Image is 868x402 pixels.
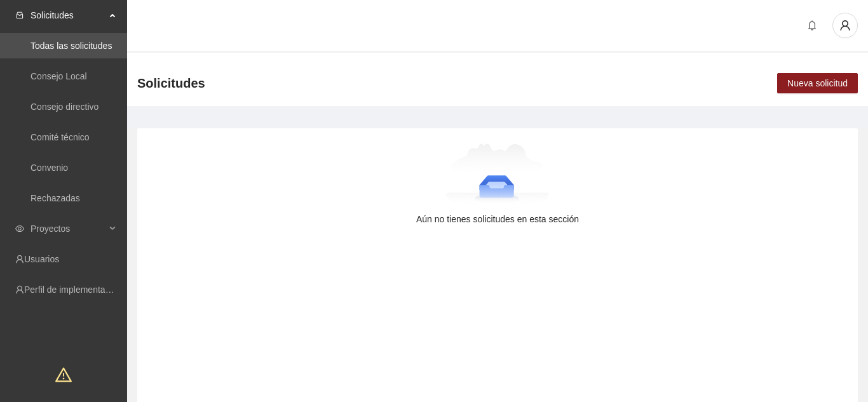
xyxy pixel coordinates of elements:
button: bell [802,15,822,36]
a: Todas las solicitudes [31,41,112,51]
span: Solicitudes [31,3,105,28]
a: Consejo directivo [31,102,98,112]
div: Aún no tienes solicitudes en esta sección [158,212,837,226]
a: Perfil de implementadora [24,285,123,295]
a: Usuarios [24,254,59,264]
span: eye [15,224,24,233]
span: user [833,20,857,31]
button: user [832,13,858,38]
span: Nueva solicitud [787,76,848,90]
button: Nueva solicitud [777,73,858,93]
span: Proyectos [31,216,105,241]
span: warning [55,366,72,383]
img: Aún no tienes solicitudes en esta sección [446,144,550,207]
span: inbox [15,11,24,20]
a: Consejo Local [31,71,87,81]
a: Convenio [31,163,68,173]
span: Solicitudes [137,73,205,93]
a: Rechazadas [31,193,80,203]
a: Comité técnico [31,132,90,142]
span: bell [803,20,822,30]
